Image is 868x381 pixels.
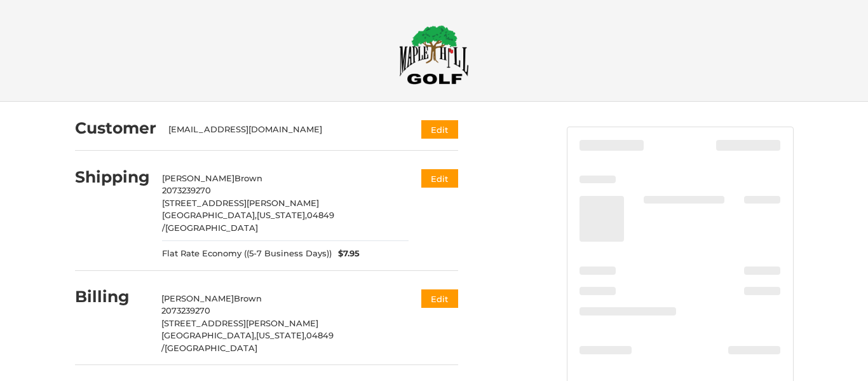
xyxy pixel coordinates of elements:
[161,293,234,303] span: [PERSON_NAME]
[421,169,458,188] button: Edit
[75,287,149,307] h2: Billing
[162,185,211,195] span: 2073239270
[257,210,307,220] span: [US_STATE],
[75,118,156,138] h2: Customer
[332,247,360,260] span: $7.95
[165,223,258,233] span: [GEOGRAPHIC_DATA]
[162,173,234,183] span: [PERSON_NAME]
[162,210,257,220] span: [GEOGRAPHIC_DATA],
[421,289,458,308] button: Edit
[162,247,332,260] span: Flat Rate Economy ((5-7 Business Days))
[234,173,262,183] span: Brown
[234,293,262,303] span: Brown
[421,120,458,139] button: Edit
[165,343,257,353] span: [GEOGRAPHIC_DATA]
[399,25,469,85] img: Maple Hill Golf
[162,198,319,208] span: [STREET_ADDRESS][PERSON_NAME]
[256,330,306,340] span: [US_STATE],
[161,330,256,340] span: [GEOGRAPHIC_DATA],
[161,318,318,328] span: [STREET_ADDRESS][PERSON_NAME]
[75,167,150,187] h2: Shipping
[161,330,334,353] span: 04849 /
[168,123,397,136] div: [EMAIL_ADDRESS][DOMAIN_NAME]
[162,210,334,233] span: 04849 /
[161,305,210,315] span: 2073239270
